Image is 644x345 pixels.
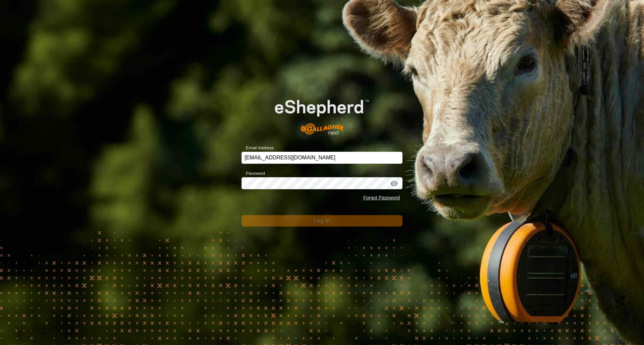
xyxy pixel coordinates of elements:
[241,145,274,151] label: Email Address
[258,86,386,141] img: E-shepherd Logo
[363,195,400,200] a: Forgot Password
[314,218,330,224] span: Log In
[241,215,402,227] button: Log In
[241,152,402,164] input: Email Address
[241,170,265,177] label: Password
